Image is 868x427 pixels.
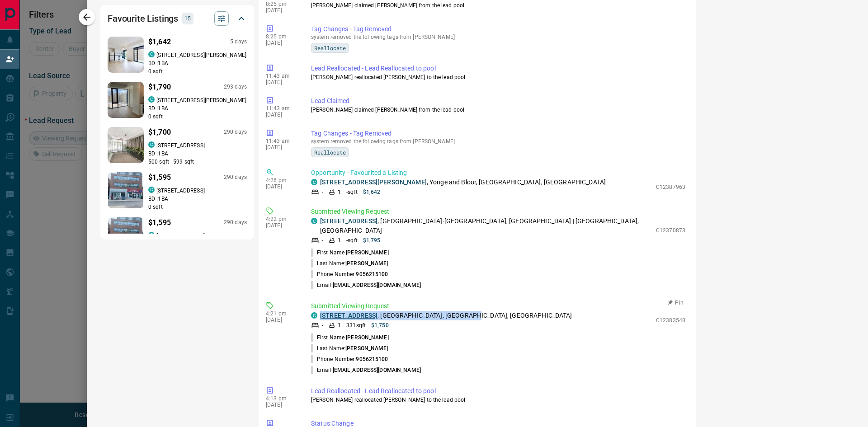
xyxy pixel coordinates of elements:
[101,82,150,118] img: Favourited listing
[148,67,247,75] p: 0 sqft
[371,321,389,329] p: $1,750
[311,366,421,374] p: Email:
[108,170,247,211] a: Favourited listing$1,595290 dayscondos.ca[STREET_ADDRESS]BD |1BA0 sqft
[156,141,205,150] p: [STREET_ADDRESS]
[224,219,247,226] p: 290 days
[311,129,685,138] p: Tag Changes - Tag Removed
[311,396,685,404] p: [PERSON_NAME] reallocated [PERSON_NAME] to the lead pool
[345,260,388,267] span: [PERSON_NAME]
[148,96,155,103] div: condos.ca
[230,38,247,46] p: 5 days
[148,127,171,138] p: $1,700
[148,141,155,148] div: condos.ca
[363,188,381,196] p: $1,642
[663,299,689,307] button: Pin
[333,367,421,373] span: [EMAIL_ADDRESS][DOMAIN_NAME]
[266,112,297,118] p: [DATE]
[311,259,388,267] p: Last Name:
[311,138,685,145] p: system removed the following tags from [PERSON_NAME]
[266,1,297,7] p: 8:25 pm
[356,356,388,362] span: 9056215100
[266,138,297,144] p: 11:43 am
[266,177,297,183] p: 4:26 pm
[148,232,155,238] div: condos.ca
[266,402,297,408] p: [DATE]
[311,34,685,40] p: system removed the following tags from [PERSON_NAME]
[311,96,685,106] p: Lead Claimed
[108,216,247,256] a: Favourited listing$1,595290 dayscondos.ca[STREET_ADDRESS]
[99,127,153,163] img: Favourited listing
[314,43,346,52] span: Reallocate
[311,355,388,363] p: Phone Number:
[346,236,358,244] p: - sqft
[108,11,178,26] h2: Favourite Listings
[266,317,297,323] p: [DATE]
[266,310,297,317] p: 4:21 pm
[148,217,171,228] p: $1,595
[108,80,247,121] a: Favourited listing$1,790293 dayscondos.ca[STREET_ADDRESS][PERSON_NAME]BD |1BA0 sqft
[311,1,685,9] p: [PERSON_NAME] claimed [PERSON_NAME] from the lead pool
[311,333,389,342] p: First Name:
[266,40,297,46] p: [DATE]
[266,216,297,222] p: 4:22 pm
[320,312,377,319] a: [STREET_ADDRESS]
[156,96,246,104] p: [STREET_ADDRESS][PERSON_NAME]
[266,144,297,150] p: [DATE]
[320,178,606,187] p: , Yonge and Bloor, [GEOGRAPHIC_DATA], [GEOGRAPHIC_DATA]
[266,222,297,229] p: [DATE]
[356,271,388,277] span: 9056215100
[311,249,389,257] p: First Name:
[311,386,685,396] p: Lead Reallocated - Lead Reallocated to pool
[320,217,377,225] a: [STREET_ADDRESS]
[338,321,341,329] p: 1
[311,64,685,73] p: Lead Reallocated - Lead Reallocated to pool
[108,217,143,253] img: Favourited listing
[320,216,651,235] p: , [GEOGRAPHIC_DATA]-[GEOGRAPHIC_DATA], [GEOGRAPHIC_DATA] | [GEOGRAPHIC_DATA], [GEOGRAPHIC_DATA]
[266,33,297,40] p: 8:25 pm
[99,37,153,73] img: Favourited listing
[322,236,323,244] p: -
[322,188,323,196] p: -
[108,8,247,29] div: Favourite Listings15
[311,168,685,178] p: Opportunity - Favourited a Listing
[148,37,171,47] p: $1,642
[311,281,421,289] p: Email:
[266,79,297,85] p: [DATE]
[156,51,246,59] p: [STREET_ADDRESS][PERSON_NAME]
[148,158,247,166] p: 500 sqft - 599 sqft
[656,316,685,324] p: C12383548
[148,195,247,203] p: BD | 1 BA
[224,174,247,181] p: 290 days
[266,7,297,14] p: [DATE]
[346,249,388,256] span: [PERSON_NAME]
[108,35,247,75] a: Favourited listing$1,6425 dayscondos.ca[STREET_ADDRESS][PERSON_NAME]BD |1BA0 sqft
[224,83,247,91] p: 293 days
[346,188,358,196] p: - sqft
[311,344,388,352] p: Last Name:
[346,334,388,341] span: [PERSON_NAME]
[338,188,341,196] p: 1
[266,395,297,402] p: 4:13 pm
[156,187,205,195] p: [STREET_ADDRESS]
[311,312,317,319] div: condos.ca
[311,24,685,34] p: Tag Changes - Tag Removed
[320,178,427,186] a: [STREET_ADDRESS][PERSON_NAME]
[311,207,685,216] p: Submitted Viewing Request
[184,14,191,23] p: 15
[148,203,247,211] p: 0 sqft
[320,311,572,320] p: , [GEOGRAPHIC_DATA], [GEOGRAPHIC_DATA], [GEOGRAPHIC_DATA]
[311,270,388,278] p: Phone Number:
[311,106,685,114] p: [PERSON_NAME] claimed [PERSON_NAME] from the lead pool
[108,172,143,208] img: Favourited listing
[148,150,247,158] p: BD | 1 BA
[345,345,388,352] span: [PERSON_NAME]
[311,218,317,224] div: condos.ca
[266,73,297,79] p: 11:43 am
[346,321,366,329] p: 331 sqft
[148,51,155,57] div: condos.ca
[108,125,247,166] a: Favourited listing$1,700290 dayscondos.ca[STREET_ADDRESS]BD |1BA500 sqft - 599 sqft
[311,73,685,81] p: [PERSON_NAME] reallocated [PERSON_NAME] to the lead pool
[266,105,297,112] p: 11:43 am
[338,236,341,244] p: 1
[148,113,247,121] p: 0 sqft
